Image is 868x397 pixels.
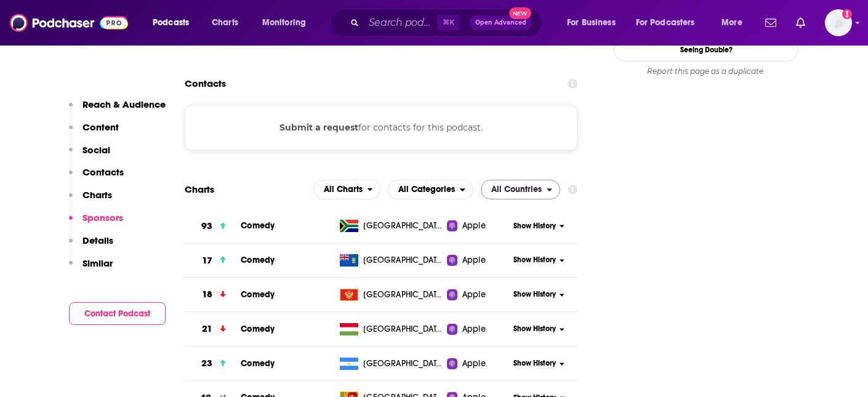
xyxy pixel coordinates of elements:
button: Charts [69,189,112,212]
a: Comedy [241,358,275,369]
a: Seeing Double? [614,38,798,62]
button: open menu [481,180,560,199]
button: Show History [510,221,569,231]
button: Show History [510,324,569,334]
a: Apple [447,323,509,335]
button: Sponsors [69,212,123,235]
span: All Countries [491,185,542,194]
span: New [509,7,531,19]
button: Show profile menu [825,9,852,36]
h3: 23 [201,356,212,371]
a: Apple [447,220,509,232]
span: All Charts [324,185,363,194]
a: Apple [447,254,509,267]
h3: 21 [202,322,212,336]
span: More [721,14,742,31]
button: Similar [69,257,113,280]
span: ⌘ K [437,15,460,31]
span: Apple [462,289,486,301]
span: Charts [212,14,238,31]
button: Open AdvancedNew [470,15,532,30]
button: open menu [144,13,205,33]
button: open menu [313,180,381,199]
button: Social [69,144,110,167]
a: 18 [185,278,241,311]
button: Show History [510,358,569,369]
button: open menu [558,13,631,33]
h3: 17 [202,254,212,268]
span: Apple [462,254,486,267]
button: Show History [510,289,569,300]
a: [GEOGRAPHIC_DATA] [335,220,448,232]
img: User Profile [825,9,852,36]
a: Show notifications dropdown [760,12,781,33]
span: Montenegro [363,289,443,301]
p: Social [82,144,110,156]
a: 93 [185,209,241,243]
button: Details [69,235,113,257]
button: Content [69,121,119,144]
button: Contact Podcast [69,302,166,325]
span: Podcasts [153,14,189,31]
span: All Categories [398,185,455,194]
a: Comedy [241,220,275,231]
p: Contacts [82,166,124,178]
button: Reach & Audience [69,98,166,121]
span: Argentina [363,358,443,370]
a: Comedy [241,255,275,265]
img: Podchaser - Follow, Share and Rate Podcasts [10,11,128,34]
p: Similar [82,257,113,269]
span: For Business [567,14,616,31]
a: [GEOGRAPHIC_DATA] [335,358,448,370]
p: Charts [82,189,112,201]
p: Content [82,121,119,133]
h2: Contacts [185,72,226,95]
button: open menu [254,13,322,33]
a: [GEOGRAPHIC_DATA] [335,323,448,335]
h2: Platforms [313,180,381,199]
a: Apple [447,358,509,370]
span: Open Advanced [475,20,526,26]
button: Show History [510,255,569,265]
a: Apple [447,289,509,301]
h2: Charts [185,183,214,195]
a: [GEOGRAPHIC_DATA] [335,289,448,301]
span: Logged in as emma.garth [825,9,852,36]
div: Report this page as a duplicate. [614,66,798,76]
a: Comedy [241,289,275,300]
span: Apple [462,358,486,370]
a: Charts [204,13,246,33]
span: South Africa [363,220,443,232]
span: Apple [462,220,486,232]
h3: 18 [202,287,212,302]
span: Show History [513,221,556,231]
span: Show History [513,289,556,300]
span: Hungary [363,323,443,335]
button: open menu [713,13,758,33]
span: For Podcasters [636,14,695,31]
a: 23 [185,347,241,380]
button: Submit a request [279,121,358,134]
p: Sponsors [82,212,123,223]
h3: 93 [201,219,212,233]
input: Search podcasts, credits, & more... [364,13,437,33]
div: Search podcasts, credits, & more... [342,9,554,37]
h2: Categories [388,180,473,199]
button: open menu [628,13,713,33]
button: open menu [388,180,473,199]
button: Contacts [69,166,124,189]
span: Show History [513,324,556,334]
a: 17 [185,244,241,278]
div: for contacts for this podcast. [185,105,577,150]
h2: Countries [481,180,560,199]
span: Monitoring [262,14,306,31]
p: Details [82,235,113,246]
span: Apple [462,323,486,335]
a: Show notifications dropdown [791,12,810,33]
span: Virgin Islands, British [363,254,443,267]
